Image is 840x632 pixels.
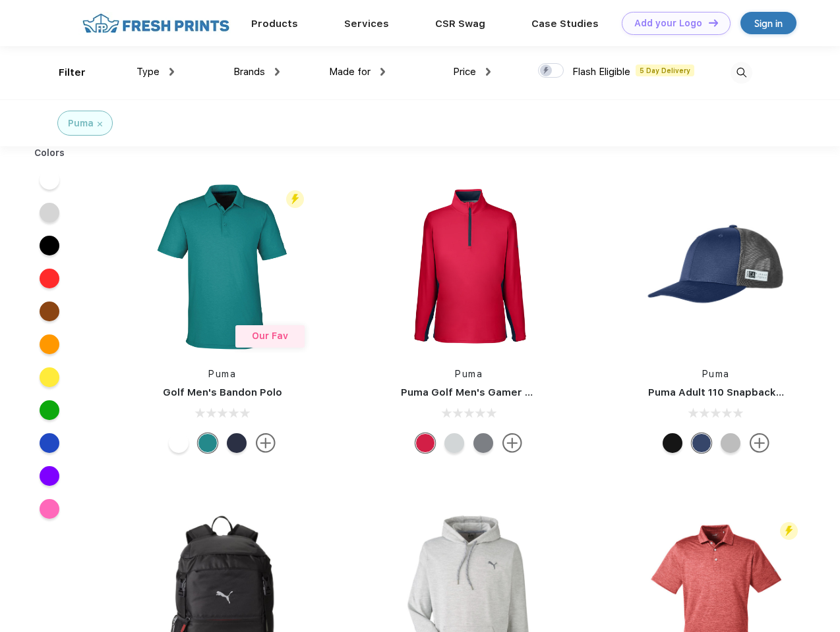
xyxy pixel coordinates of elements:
[740,12,796,34] a: Sign in
[135,179,310,354] img: func=resize&h=266
[68,117,94,130] div: Puma
[780,522,798,540] img: flash_active_toggle.svg
[136,66,160,78] span: Type
[233,66,265,78] span: Brands
[227,433,247,453] div: Navy Blazer
[59,65,86,80] div: Filter
[256,433,276,453] img: more.svg
[208,369,236,379] a: Puma
[473,433,493,453] div: Quiet Shade
[435,18,485,30] a: CSR Swag
[380,68,385,76] img: dropdown.png
[78,12,233,35] img: fo%20logo%202.webp
[692,433,711,453] div: Peacoat with Qut Shd
[163,386,282,398] a: Golf Men's Bandon Polo
[486,68,491,76] img: dropdown.png
[169,68,174,76] img: dropdown.png
[663,433,682,453] div: Pma Blk with Pma Blk
[702,369,730,379] a: Puma
[634,18,702,29] div: Add your Logo
[628,179,804,354] img: func=resize&h=266
[275,68,280,76] img: dropdown.png
[709,19,718,26] img: DT
[286,190,304,208] img: flash_active_toggle.svg
[401,386,609,398] a: Puma Golf Men's Gamer Golf Quarter-Zip
[636,65,694,76] span: 5 Day Delivery
[731,62,752,84] img: desktop_search.svg
[721,433,740,453] div: Quarry with Brt Whit
[453,66,476,78] span: Price
[415,433,435,453] div: Ski Patrol
[169,433,189,453] div: Bright White
[502,433,522,453] img: more.svg
[329,66,371,78] span: Made for
[98,122,102,126] img: filter_cancel.svg
[754,16,783,31] div: Sign in
[750,433,769,453] img: more.svg
[198,433,218,453] div: Green Lagoon
[252,330,288,341] span: Our Fav
[251,18,298,30] a: Products
[381,179,556,354] img: func=resize&h=266
[344,18,389,30] a: Services
[24,146,75,160] div: Colors
[444,433,464,453] div: High Rise
[572,66,630,78] span: Flash Eligible
[455,369,483,379] a: Puma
